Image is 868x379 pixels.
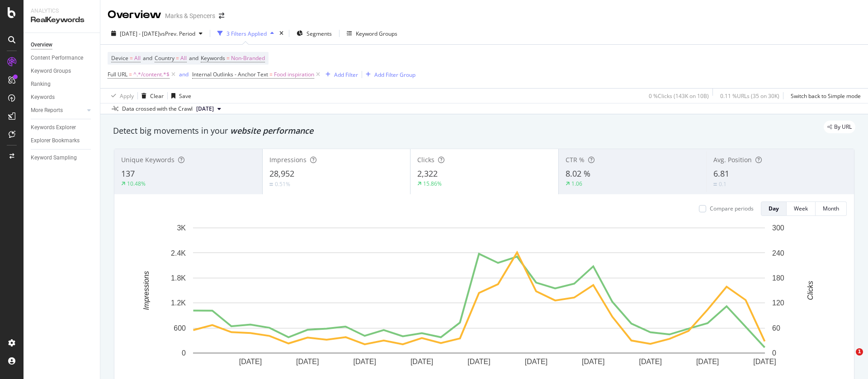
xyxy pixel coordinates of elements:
[772,299,784,307] text: 120
[171,274,186,282] text: 1.8K
[134,52,141,65] span: All
[133,68,170,81] span: ^.*/content.*$
[343,26,401,41] button: Keyword Groups
[269,183,273,186] img: Equal
[130,54,133,62] span: =
[772,249,784,257] text: 240
[571,180,582,187] div: 1.06
[720,92,779,100] div: 0.11 % URLs ( 35 on 30K )
[307,30,332,37] span: Segments
[143,54,152,62] span: and
[31,93,55,102] div: Keywords
[275,180,290,188] div: 0.51%
[269,70,273,78] span: =
[354,358,376,365] text: [DATE]
[31,80,51,89] div: Ranking
[138,89,164,103] button: Clear
[127,180,146,187] div: 10.48%
[787,89,861,103] button: Switch back to Simple mode
[787,201,816,216] button: Week
[772,324,780,332] text: 60
[713,155,752,164] span: Avg. Position
[566,155,585,164] span: CTR %
[31,66,94,76] a: Keyword Groups
[713,183,717,186] img: Equal
[31,153,77,163] div: Keyword Sampling
[226,30,267,37] div: 3 Filters Applied
[696,358,719,365] text: [DATE]
[334,71,358,79] div: Add Filter
[108,26,206,41] button: [DATE] - [DATE]vsPrev. Period
[794,205,808,212] div: Week
[31,7,93,15] div: Analytics
[182,349,186,357] text: 0
[168,89,191,103] button: Save
[179,70,189,78] div: and
[374,71,415,79] div: Add Filter Group
[214,26,278,41] button: 3 Filters Applied
[31,136,80,145] div: Explorer Bookmarks
[753,358,776,365] text: [DATE]
[31,53,83,63] div: Content Performance
[192,70,268,78] span: Internal Outlinks - Anchor Text
[639,358,662,365] text: [DATE]
[176,54,179,62] span: =
[150,92,164,100] div: Clear
[142,271,150,310] text: Impressions
[296,358,319,365] text: [DATE]
[362,69,415,80] button: Add Filter Group
[713,168,729,179] span: 6.81
[710,205,754,212] div: Compare periods
[525,358,547,365] text: [DATE]
[761,201,787,216] button: Day
[417,168,438,179] span: 2,322
[31,15,93,25] div: RealKeywords
[177,224,186,232] text: 3K
[171,299,186,307] text: 1.2K
[179,70,189,79] button: and
[160,30,195,37] span: vs Prev. Period
[293,26,335,41] button: Segments
[837,348,859,370] iframe: Intercom live chat
[566,168,590,179] span: 8.02 %
[31,80,94,89] a: Ranking
[423,180,442,187] div: 15.86%
[31,123,76,132] div: Keywords Explorer
[834,124,852,130] span: By URL
[274,68,314,81] span: Food inspiration
[121,155,175,164] span: Unique Keywords
[269,168,294,179] span: 28,952
[165,11,215,20] div: Marks & Spencers
[31,136,94,145] a: Explorer Bookmarks
[816,201,847,216] button: Month
[417,155,434,164] span: Clicks
[189,54,198,62] span: and
[582,358,604,365] text: [DATE]
[772,349,776,357] text: 0
[769,205,779,212] div: Day
[219,13,224,19] div: arrow-right-arrow-left
[155,54,175,62] span: Country
[231,52,265,65] span: Non-Branded
[856,348,863,356] span: 1
[108,7,161,23] div: Overview
[180,52,187,65] span: All
[31,123,94,132] a: Keywords Explorer
[322,69,358,80] button: Add Filter
[108,70,127,78] span: Full URL
[31,153,94,163] a: Keyword Sampling
[278,29,285,38] div: times
[791,92,861,100] div: Switch back to Simple mode
[31,106,63,115] div: More Reports
[31,66,71,76] div: Keyword Groups
[111,54,128,62] span: Device
[120,92,134,100] div: Apply
[201,54,225,62] span: Keywords
[719,180,726,188] div: 0.1
[31,40,52,50] div: Overview
[193,103,225,114] button: [DATE]
[129,70,132,78] span: =
[120,30,160,37] span: [DATE] - [DATE]
[31,40,94,50] a: Overview
[108,89,134,103] button: Apply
